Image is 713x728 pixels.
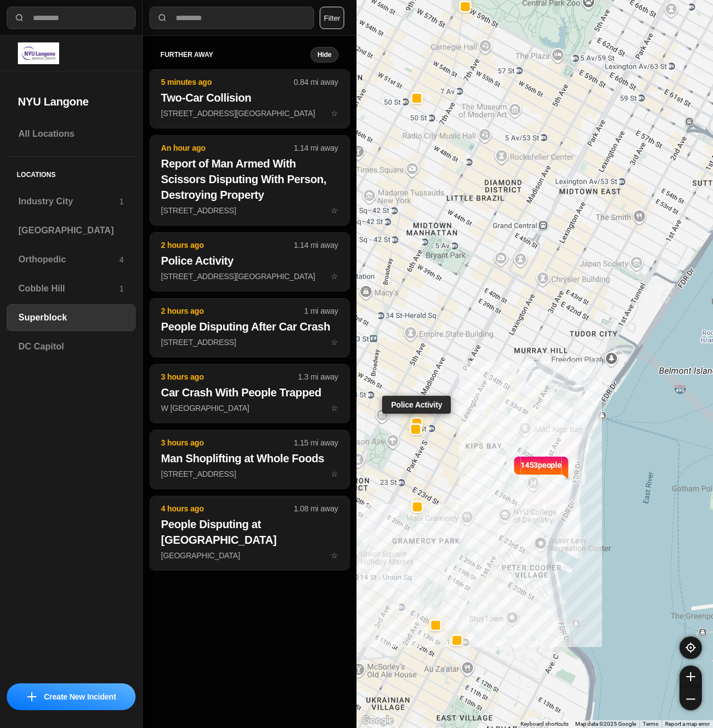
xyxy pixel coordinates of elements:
[304,305,338,317] p: 1 mi away
[331,551,338,560] span: star
[161,76,294,88] p: 5 minutes ago
[161,371,298,382] p: 3 hours ago
[521,459,562,484] p: 1453 people
[382,396,451,414] div: Police Activity
[161,90,338,106] h2: Two-Car Collision
[331,404,338,413] span: star
[150,271,350,281] a: 2 hours ago1.14 mi awayPolice Activity[STREET_ADDRESS][GEOGRAPHIC_DATA]star
[161,337,338,348] p: [STREET_ADDRESS]
[294,437,338,448] p: 1.15 mi away
[686,695,695,703] img: zoom-out
[561,455,570,480] img: notch
[161,468,338,480] p: [STREET_ADDRESS]
[331,206,338,215] span: star
[161,305,305,317] p: 2 hours ago
[150,232,350,291] button: 2 hours ago1.14 mi awayPolice Activity[STREET_ADDRESS][GEOGRAPHIC_DATA]star
[686,643,696,653] img: recenter
[331,470,338,478] span: star
[7,217,136,244] a: [GEOGRAPHIC_DATA]
[150,337,350,347] a: 2 hours ago1 mi awayPeople Disputing After Car Crash[STREET_ADDRESS]star
[294,76,338,88] p: 0.84 mi away
[14,12,25,23] img: search
[665,721,710,727] a: Report a map error
[310,47,339,63] button: Hide
[294,142,338,154] p: 1.14 mi away
[119,196,124,207] p: 1
[18,42,59,64] img: logo
[150,135,350,226] button: An hour ago1.14 mi awayReport of Man Armed With Scissors Disputing With Person, Destroying Proper...
[150,364,350,423] button: 3 hours ago1.3 mi awayCar Crash With People TrappedW [GEOGRAPHIC_DATA]star
[161,550,338,561] p: [GEOGRAPHIC_DATA]
[161,108,338,119] p: [STREET_ADDRESS][GEOGRAPHIC_DATA]
[150,496,350,571] button: 4 hours ago1.08 mi awayPeople Disputing at [GEOGRAPHIC_DATA][GEOGRAPHIC_DATA]star
[161,253,338,269] h2: Police Activity
[331,338,338,347] span: star
[150,469,350,478] a: 3 hours ago1.15 mi awayMan Shoplifting at Whole Foods[STREET_ADDRESS]star
[18,311,124,324] h3: Superblock
[150,108,350,118] a: 5 minutes ago0.84 mi awayTwo-Car Collision[STREET_ADDRESS][GEOGRAPHIC_DATA]star
[161,319,338,334] h2: People Disputing After Car Crash
[7,121,136,147] a: All Locations
[331,109,338,118] span: star
[161,156,338,203] h2: Report of Man Armed With Scissors Disputing With Person, Destroying Property
[119,254,124,265] p: 4
[7,157,136,188] h5: Locations
[161,403,338,414] p: W [GEOGRAPHIC_DATA]
[161,437,294,448] p: 3 hours ago
[150,298,350,357] button: 2 hours ago1 mi awayPeople Disputing After Car Crash[STREET_ADDRESS]star
[521,720,569,728] button: Keyboard shortcuts
[161,271,338,282] p: [STREET_ADDRESS][GEOGRAPHIC_DATA]
[294,240,338,251] p: 1.14 mi away
[18,224,124,237] h3: [GEOGRAPHIC_DATA]
[150,430,350,489] button: 3 hours ago1.15 mi awayMan Shoplifting at Whole Foods[STREET_ADDRESS]star
[161,451,338,466] h2: Man Shoplifting at Whole Foods
[18,127,124,141] h3: All Locations
[18,282,119,295] h3: Cobble Hill
[18,253,119,266] h3: Orthopedic
[27,692,36,701] img: icon
[157,12,168,23] img: search
[150,205,350,215] a: An hour ago1.14 mi awayReport of Man Armed With Scissors Disputing With Person, Destroying Proper...
[686,672,695,681] img: zoom-in
[161,385,338,400] h2: Car Crash With People Trapped
[161,516,338,548] h2: People Disputing at [GEOGRAPHIC_DATA]
[7,333,136,360] a: DC Capitol
[317,50,331,59] small: Hide
[320,7,344,29] button: Filter
[161,503,294,514] p: 4 hours ago
[643,721,658,727] a: Terms (opens in new tab)
[410,417,422,429] button: Police Activity
[7,275,136,302] a: Cobble Hill1
[359,713,396,728] a: Open this area in Google Maps (opens a new window)
[161,142,294,154] p: An hour ago
[7,246,136,273] a: Orthopedic4
[150,403,350,413] a: 3 hours ago1.3 mi awayCar Crash With People TrappedW [GEOGRAPHIC_DATA]star
[7,304,136,331] a: Superblock
[18,340,124,353] h3: DC Capitol
[161,205,338,216] p: [STREET_ADDRESS]
[150,550,350,560] a: 4 hours ago1.08 mi awayPeople Disputing at [GEOGRAPHIC_DATA][GEOGRAPHIC_DATA]star
[512,455,521,480] img: notch
[680,688,702,710] button: zoom-out
[294,503,338,514] p: 1.08 mi away
[359,713,396,728] img: Google
[575,721,636,727] span: Map data ©2025 Google
[18,195,119,208] h3: Industry City
[680,636,702,659] button: recenter
[161,240,294,251] p: 2 hours ago
[680,665,702,688] button: zoom-in
[44,691,116,702] p: Create New Incident
[150,69,350,128] button: 5 minutes ago0.84 mi awayTwo-Car Collision[STREET_ADDRESS][GEOGRAPHIC_DATA]star
[7,683,136,710] button: iconCreate New Incident
[298,371,338,382] p: 1.3 mi away
[119,283,124,294] p: 1
[161,50,310,59] h5: further away
[7,188,136,215] a: Industry City1
[331,272,338,281] span: star
[18,94,124,109] h2: NYU Langone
